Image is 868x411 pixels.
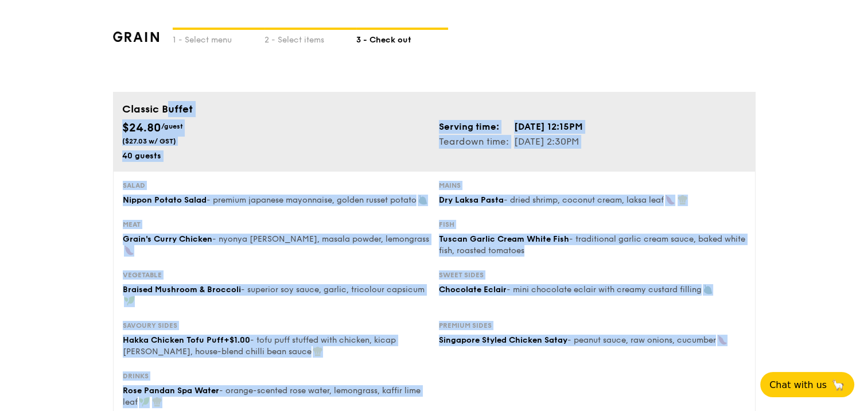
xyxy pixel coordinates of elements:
[207,195,417,205] span: - premium japanese mayonnaise, golden russet potato
[439,134,513,149] td: Teardown time:
[504,195,664,205] span: - dried shrimp, coconut cream, laksa leaf
[224,335,250,345] span: +$1.00
[123,195,207,205] span: Nippon Potato Salad
[678,195,688,205] img: icon-chef-hat.a58ddaea.svg
[122,121,161,135] span: $24.80
[241,285,425,294] span: - superior soy sauce, garlic, tricolour capsicum
[123,386,421,407] span: - orange-scented rose water, lemongrass, kaffir lime leaf
[513,119,583,134] td: [DATE] 12:15PM
[123,220,430,229] div: Meat
[123,371,430,381] div: Drinks
[122,101,746,117] div: Classic Buffet
[124,245,134,255] img: icon-spicy.37a8142b.svg
[717,335,727,345] img: icon-spicy.37a8142b.svg
[212,234,429,244] span: - nyonya [PERSON_NAME], masala powder, lemongrass
[831,378,845,391] span: 🦙
[439,234,745,255] span: - traditional garlic cream sauce, baked white fish, roasted tomatoes
[123,285,241,294] span: Braised Mushroom & Broccoli
[124,296,135,306] img: icon-vegan.f8ff3823.svg
[123,335,224,345] span: Hakka Chicken Tofu Puff
[665,195,675,205] img: icon-spicy.37a8142b.svg
[439,220,746,229] div: Fish
[439,285,507,294] span: Chocolate Eclair
[264,30,356,46] div: 2 - Select items
[313,346,323,356] img: icon-chef-hat.a58ddaea.svg
[418,195,428,205] img: icon-vegetarian.fe4039eb.svg
[161,122,183,130] span: /guest
[123,386,219,396] span: Rose Pandan Spa Water
[439,321,746,330] div: Premium sides
[122,150,430,162] div: 40 guests
[507,285,702,294] span: - mini chocolate eclair with creamy custard filling
[139,397,150,407] img: icon-vegan.f8ff3823.svg
[123,335,396,356] span: - tofu puff stuffed with chicken, kicap [PERSON_NAME], house-blend chilli bean sauce
[123,270,430,280] div: Vegetable
[123,321,430,330] div: Savoury sides
[113,32,159,42] img: grain-logotype.1cdc1e11.png
[439,195,504,205] span: Dry Laksa Pasta
[122,137,176,145] span: ($27.03 w/ GST)
[439,270,746,280] div: Sweet sides
[152,397,162,407] img: icon-chef-hat.a58ddaea.svg
[356,30,448,46] div: 3 - Check out
[173,30,264,46] div: 1 - Select menu
[703,284,713,294] img: icon-vegetarian.fe4039eb.svg
[760,372,854,397] button: Chat with us🦙
[769,379,827,390] span: Chat with us
[567,335,716,345] span: - peanut sauce, raw onions, cucumber
[439,335,567,345] span: Singapore Styled Chicken Satay
[439,119,513,134] td: Serving time:
[439,181,746,190] div: Mains
[123,234,212,244] span: Grain's Curry Chicken
[439,234,569,244] span: Tuscan Garlic Cream White Fish
[123,181,430,190] div: Salad
[513,134,583,149] td: [DATE] 2:30PM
